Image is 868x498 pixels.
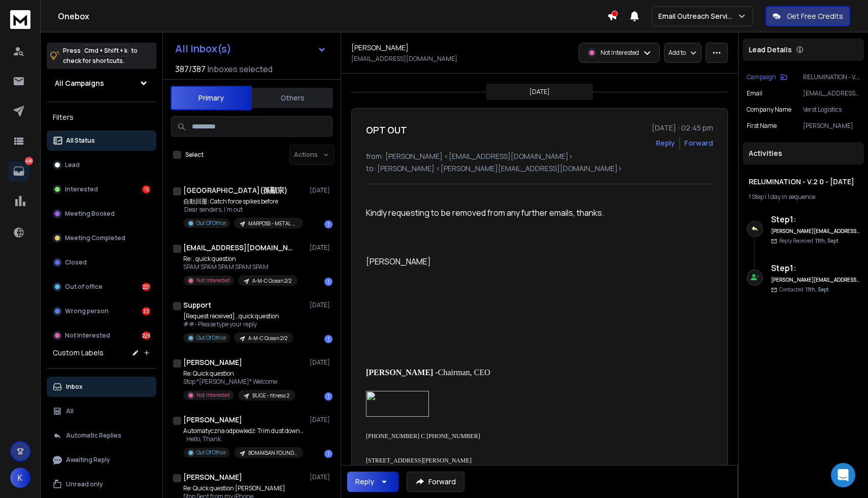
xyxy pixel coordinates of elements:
[656,138,675,148] button: Reply
[183,484,305,492] p: Re: Quick question [PERSON_NAME]
[324,220,332,228] div: 1
[529,88,550,96] p: [DATE]
[183,206,303,214] p: Dear senders, I'm out
[767,192,815,201] span: 1 day in sequence
[252,277,291,285] p: A-M-C Ocean 2/2
[787,11,843,21] p: Get Free Credits
[652,123,713,133] p: [DATE] : 02:45 pm
[47,277,156,297] button: Out of office221
[66,137,95,145] p: All Status
[747,122,777,130] p: First Name
[803,106,860,114] p: Verst Logistics
[803,73,860,81] p: RELUMINATION - V.2 0 - [DATE]
[47,252,156,273] button: Closed
[208,63,273,75] h3: Inboxes selected
[749,193,858,201] div: |
[747,73,776,81] p: Campaign
[366,123,407,137] h1: OPT OUT
[366,163,713,174] p: to: [PERSON_NAME] <[PERSON_NAME][EMAIL_ADDRESS][DOMAIN_NAME]>
[324,335,332,343] div: 1
[196,219,226,227] p: Out Of Office
[183,185,288,195] h1: [GEOGRAPHIC_DATA](孫顯宗)
[63,46,138,66] p: Press to check for shortcuts.
[684,138,713,148] div: Forward
[47,73,156,93] button: All Campaigns
[66,431,121,440] p: Automatic Replies
[65,307,109,315] p: Wrong person
[779,286,829,293] p: Contacted
[47,377,156,397] button: Inbox
[351,55,457,63] p: [EMAIL_ADDRESS][DOMAIN_NAME]
[366,207,662,219] p: Kindly requesting to be removed from any further emails, thanks.
[47,325,156,346] button: Not Interested226
[47,228,156,248] button: Meeting Completed
[355,477,374,487] div: Reply
[185,151,204,159] label: Select
[175,44,231,54] h1: All Inbox(s)
[749,192,764,201] span: 1 Step
[749,45,792,55] p: Lead Details
[771,276,860,284] h6: [PERSON_NAME][EMAIL_ADDRESS][DOMAIN_NAME]
[248,220,297,227] p: MARPOSS - METAL STAMPING 2
[779,237,839,245] p: Reply Received
[366,151,713,161] p: from: [PERSON_NAME] <[EMAIL_ADDRESS][DOMAIN_NAME]>
[252,392,289,400] p: BUGE - fitness 2
[324,278,332,286] div: 1
[47,301,156,321] button: Wrong person33
[248,449,297,457] p: BOMAKSAN FOUNDRIES 3
[366,391,429,417] img: image001.jpg@01DC22E7.98A25F00
[66,456,110,464] p: Awaiting Reply
[66,383,83,391] p: Inbox
[183,320,293,328] p: ##- Please type your reply
[83,45,129,56] span: Cmd + Shift + k
[183,243,295,253] h1: [EMAIL_ADDRESS][DOMAIN_NAME]
[183,472,242,482] h1: [PERSON_NAME]
[747,106,791,114] p: Company Name
[196,277,230,284] p: Not Interested
[53,348,104,358] h3: Custom Labels
[765,6,850,26] button: Get Free Credits
[196,334,226,342] p: Out Of Office
[47,130,156,151] button: All Status
[749,177,858,187] h1: RELUMINATION - V.2 0 - [DATE]
[771,213,860,225] h6: Step 1 :
[183,427,305,435] p: Automatyczna odpowiedź: Trim dust downtime
[142,185,150,193] div: 15
[747,89,762,97] p: Email
[252,87,333,109] button: Others
[351,43,409,53] h1: [PERSON_NAME]
[438,368,490,377] span: Chairman, CEO
[47,110,156,124] h3: Filters
[310,301,332,309] p: [DATE]
[815,237,839,244] span: 11th, Sept
[47,155,156,175] button: Lead
[183,370,295,378] p: Re: Quick question
[669,49,686,57] p: Add to
[175,63,206,75] span: 387 / 387
[347,472,398,492] button: Reply
[183,263,297,271] p: SPAM SPAM SPAM SPAM SPAM
[806,286,829,293] span: 11th, Sept
[10,468,30,488] button: K
[771,227,860,235] h6: [PERSON_NAME][EMAIL_ADDRESS][DOMAIN_NAME]
[142,331,150,340] div: 226
[55,78,104,88] h1: All Campaigns
[310,186,332,194] p: [DATE]
[196,449,226,456] p: Out Of Office
[183,415,242,425] h1: [PERSON_NAME]
[366,433,480,440] span: [PHONE_NUMBER] C [PHONE_NUMBER]
[65,185,98,193] p: Interested
[10,10,30,29] img: logo
[65,210,115,218] p: Meeting Booked
[658,11,737,21] p: Email Outreach Service
[47,204,156,224] button: Meeting Booked
[65,283,103,291] p: Out of office
[248,335,287,342] p: A-M-C Ocean 2/2
[366,255,662,268] p: [PERSON_NAME]
[167,39,335,59] button: All Inbox(s)
[47,474,156,494] button: Unread only
[47,179,156,200] button: Interested15
[47,401,156,421] button: All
